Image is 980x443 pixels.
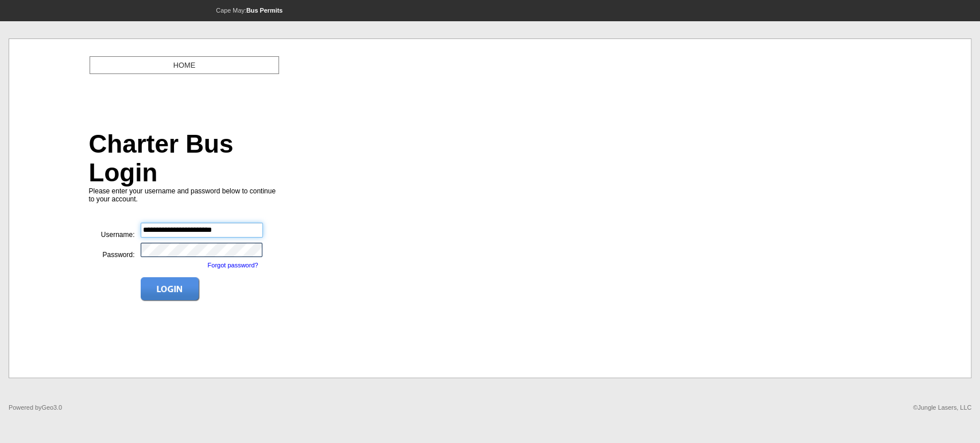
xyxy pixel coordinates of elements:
[917,404,971,411] a: Jungle Lasers, LLC
[41,404,62,411] a: Geo3.0
[208,262,258,269] a: Forgot password?
[89,187,280,293] span: Please enter your username and password below to continue to your account.
[9,7,490,14] p: Cape May:
[89,130,280,187] h2: Charter Bus Login
[141,277,200,301] img: Image
[93,60,276,71] center: HOME
[9,404,62,411] p: Powered by
[246,7,282,14] strong: Bus Permits
[913,404,971,411] p: ©
[89,223,141,239] div: Username:
[89,243,141,259] div: Password:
